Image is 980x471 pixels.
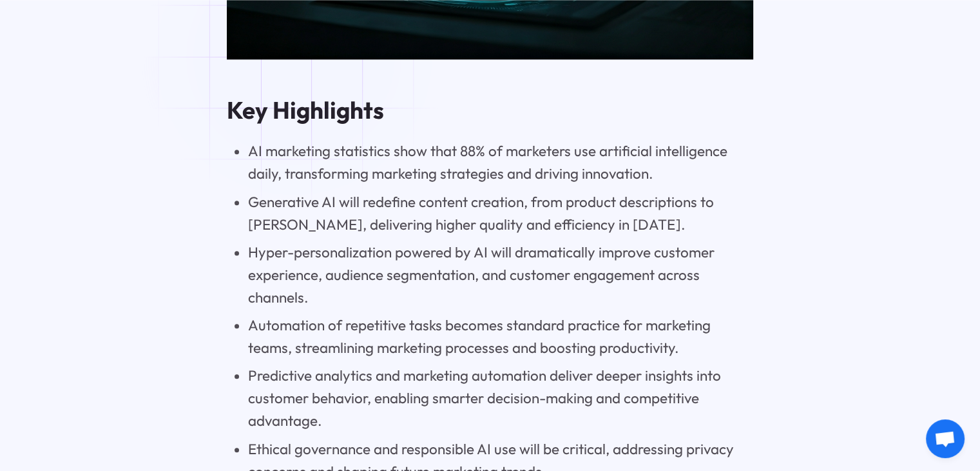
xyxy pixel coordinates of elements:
[248,140,753,185] li: AI marketing statistics show that 88% of marketers use artificial intelligence daily, transformin...
[248,191,753,236] li: Generative AI will redefine content creation, from product descriptions to [PERSON_NAME], deliver...
[926,419,965,458] a: Open chat
[248,365,753,432] li: Predictive analytics and marketing automation deliver deeper insights into customer behavior, ena...
[248,314,753,359] li: Automation of repetitive tasks becomes standard practice for marketing teams, streamlining market...
[227,96,753,125] h2: Key Highlights
[248,241,753,309] li: Hyper-personalization powered by AI will dramatically improve customer experience, audience segme...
